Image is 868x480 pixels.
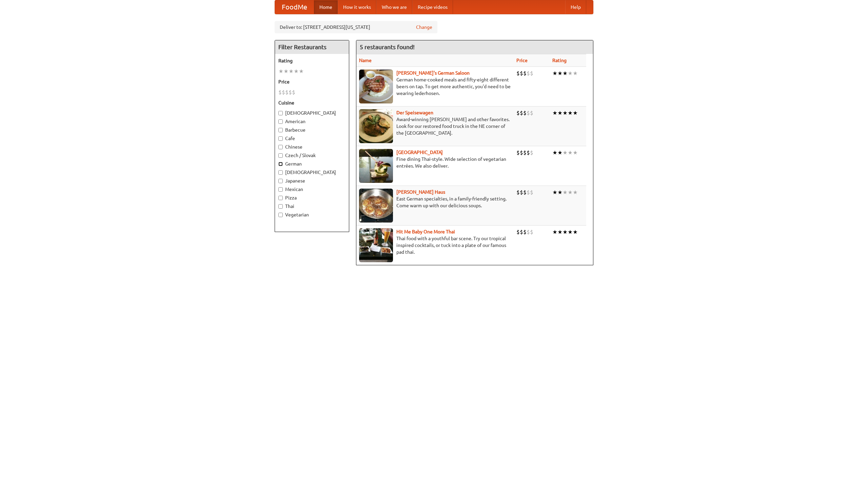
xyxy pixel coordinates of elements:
li: ★ [552,109,557,117]
label: Chinese [278,143,346,150]
li: $ [282,89,285,96]
li: ★ [557,70,563,77]
input: American [278,119,283,124]
li: ★ [568,189,573,196]
li: $ [285,89,289,96]
li: ★ [568,70,573,77]
li: $ [520,228,523,236]
li: ★ [573,70,578,77]
label: German [278,160,346,167]
li: $ [516,70,520,77]
li: ★ [573,109,578,117]
li: $ [520,149,523,156]
li: $ [527,228,530,236]
a: Home [314,0,338,14]
label: American [278,118,346,125]
input: Cafe [278,136,283,141]
label: [DEMOGRAPHIC_DATA] [278,169,346,176]
li: ★ [568,228,573,236]
a: [PERSON_NAME] Haus [396,189,445,195]
li: ★ [563,109,568,117]
h4: Filter Restaurants [275,40,349,54]
li: ★ [557,149,563,156]
li: ★ [563,70,568,77]
input: Mexican [278,187,283,192]
a: Name [359,58,372,63]
a: Der Speisewagen [396,110,433,115]
li: ★ [568,149,573,156]
ng-pluralize: 5 restaurants found! [360,44,415,50]
a: Who we are [376,0,412,14]
li: ★ [294,68,299,75]
label: Pizza [278,194,346,201]
li: $ [289,89,292,96]
li: $ [527,189,530,196]
li: $ [516,109,520,117]
a: How it works [338,0,376,14]
input: [DEMOGRAPHIC_DATA] [278,111,283,115]
li: $ [520,70,523,77]
li: ★ [552,70,557,77]
a: Recipe videos [412,0,453,14]
input: Barbecue [278,128,283,132]
p: German home-cooked meals and fifty-eight different beers on tap. To get more authentic, you'd nee... [359,76,511,97]
input: [DEMOGRAPHIC_DATA] [278,170,283,175]
label: Thai [278,203,346,210]
a: Help [565,0,586,14]
h5: Cuisine [278,99,346,106]
input: Pizza [278,196,283,200]
p: Thai food with a youthful bar scene. Try our tropical inspired cocktails, or tuck into a plate of... [359,235,511,255]
input: Vegetarian [278,213,283,217]
li: $ [278,89,282,96]
li: $ [523,70,527,77]
li: ★ [573,189,578,196]
li: ★ [563,149,568,156]
p: East German specialties, in a family-friendly setting. Come warm up with our delicious soups. [359,195,511,209]
li: ★ [552,149,557,156]
li: $ [527,149,530,156]
li: $ [527,109,530,117]
img: satay.jpg [359,149,393,183]
a: Change [416,24,432,31]
li: $ [516,149,520,156]
label: [DEMOGRAPHIC_DATA] [278,110,346,116]
p: Award-winning [PERSON_NAME] and other favorites. Look for our restored food truck in the NE corne... [359,116,511,136]
label: Barbecue [278,127,346,133]
img: speisewagen.jpg [359,109,393,143]
li: $ [527,70,530,77]
label: Mexican [278,186,346,193]
label: Czech / Slovak [278,152,346,159]
a: FoodMe [275,0,314,14]
input: Japanese [278,179,283,183]
li: $ [530,228,533,236]
img: babythai.jpg [359,228,393,262]
a: Price [516,58,528,63]
li: $ [516,228,520,236]
h5: Rating [278,57,346,64]
input: Czech / Slovak [278,153,283,158]
a: Rating [552,58,567,63]
li: $ [516,189,520,196]
p: Fine dining Thai-style. Wide selection of vegetarian entrées. We also deliver. [359,156,511,169]
li: $ [530,109,533,117]
a: [GEOGRAPHIC_DATA] [396,150,443,155]
img: esthers.jpg [359,70,393,103]
li: $ [530,149,533,156]
li: $ [530,189,533,196]
li: $ [523,149,527,156]
li: ★ [563,189,568,196]
label: Japanese [278,177,346,184]
label: Vegetarian [278,211,346,218]
li: ★ [552,189,557,196]
li: ★ [557,109,563,117]
a: [PERSON_NAME]'s German Saloon [396,70,470,76]
input: Chinese [278,145,283,149]
li: ★ [573,228,578,236]
a: Hit Me Baby One More Thai [396,229,455,234]
div: Deliver to: [STREET_ADDRESS][US_STATE] [275,21,437,33]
